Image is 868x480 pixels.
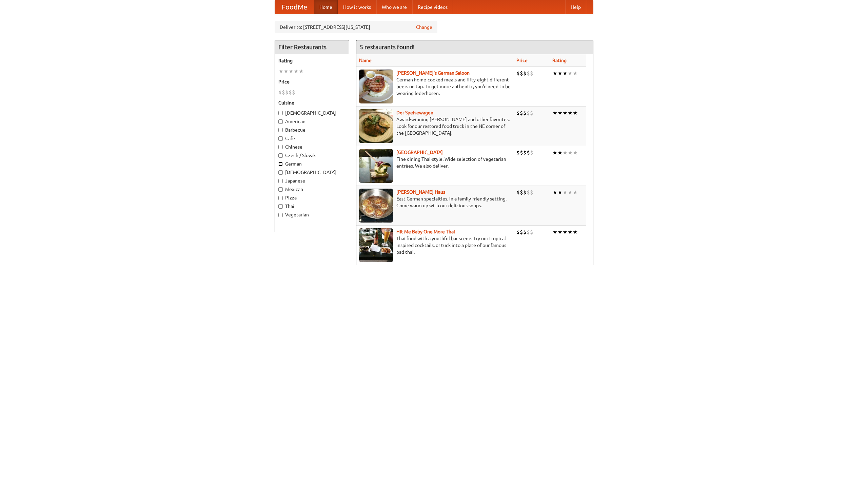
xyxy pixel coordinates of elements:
li: ★ [557,149,563,156]
li: $ [278,89,282,96]
label: Mexican [278,186,346,193]
a: FoodMe [275,0,314,14]
li: ★ [289,68,294,75]
li: $ [530,189,533,196]
a: Name [359,58,372,63]
li: ★ [573,109,578,117]
label: Japanese [278,177,346,184]
a: Price [516,58,528,63]
a: Help [565,0,586,14]
h5: Rating [278,57,346,64]
li: $ [527,149,530,156]
li: $ [527,109,530,117]
p: East German specialties, in a family-friendly setting. Come warm up with our delicious soups. [359,195,511,209]
li: ★ [557,109,563,117]
li: $ [285,89,289,96]
p: German home-cooked meals and fifty-eight different beers on tap. To get more authentic, you'd nee... [359,76,511,97]
li: ★ [552,109,557,117]
li: ★ [563,228,568,236]
li: ★ [557,228,563,236]
label: Chinese [278,143,346,150]
li: ★ [294,68,299,75]
input: Czech / Slovak [278,153,283,158]
li: ★ [568,149,573,156]
a: Who we are [376,0,412,14]
li: ★ [573,70,578,77]
li: ★ [563,149,568,156]
li: $ [527,70,530,77]
li: $ [523,228,527,236]
a: How it works [338,0,376,14]
li: $ [523,189,527,196]
li: $ [520,149,523,156]
li: ★ [299,68,304,75]
li: ★ [563,189,568,196]
li: $ [516,228,520,236]
img: satay.jpg [359,149,393,183]
h4: Filter Restaurants [275,40,349,54]
li: ★ [563,109,568,117]
li: $ [292,89,295,96]
input: Thai [278,204,283,209]
li: $ [530,228,533,236]
label: Barbecue [278,127,346,133]
li: $ [530,149,533,156]
a: [GEOGRAPHIC_DATA] [396,150,443,155]
li: $ [516,149,520,156]
li: $ [527,228,530,236]
img: babythai.jpg [359,228,393,262]
li: $ [282,89,285,96]
a: Home [314,0,338,14]
input: Barbecue [278,128,283,132]
li: $ [520,228,523,236]
li: ★ [557,70,563,77]
input: Mexican [278,187,283,192]
li: ★ [568,70,573,77]
input: American [278,119,283,124]
label: [DEMOGRAPHIC_DATA] [278,110,346,116]
input: German [278,162,283,166]
li: ★ [552,70,557,77]
li: $ [520,70,523,77]
input: Pizza [278,196,283,200]
label: Vegetarian [278,211,346,218]
div: Deliver to: [STREET_ADDRESS][US_STATE] [275,21,437,33]
input: Chinese [278,145,283,149]
a: Change [416,24,432,31]
li: ★ [568,228,573,236]
li: ★ [573,228,578,236]
label: American [278,118,346,125]
li: $ [516,70,520,77]
img: speisewagen.jpg [359,109,393,143]
p: Fine dining Thai-style. Wide selection of vegetarian entrées. We also deliver. [359,156,511,169]
li: ★ [568,109,573,117]
label: Pizza [278,194,346,201]
li: $ [523,109,527,117]
a: [PERSON_NAME]'s German Saloon [396,70,470,76]
p: Thai food with a youthful bar scene. Try our tropical inspired cocktails, or tuck into a plate of... [359,235,511,255]
a: [PERSON_NAME] Haus [396,189,445,195]
input: Vegetarian [278,213,283,217]
li: $ [523,70,527,77]
label: German [278,160,346,167]
li: ★ [563,70,568,77]
a: Rating [552,58,567,63]
input: Japanese [278,179,283,183]
input: [DEMOGRAPHIC_DATA] [278,111,283,115]
li: $ [530,70,533,77]
label: Thai [278,203,346,210]
li: $ [523,149,527,156]
li: ★ [278,68,283,75]
li: ★ [568,189,573,196]
li: $ [520,109,523,117]
li: ★ [552,228,557,236]
li: ★ [557,189,563,196]
p: Award-winning [PERSON_NAME] and other favorites. Look for our restored food truck in the NE corne... [359,116,511,136]
label: Czech / Slovak [278,152,346,159]
img: esthers.jpg [359,70,393,103]
label: [DEMOGRAPHIC_DATA] [278,169,346,176]
li: ★ [573,189,578,196]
